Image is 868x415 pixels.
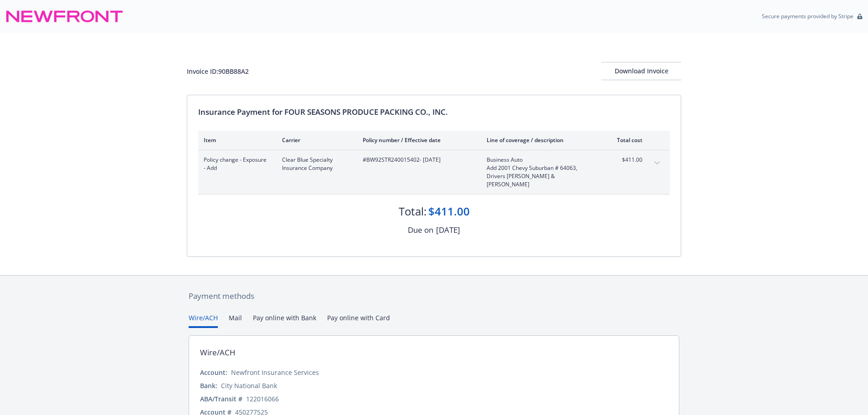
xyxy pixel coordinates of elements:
div: Wire/ACH [200,347,236,359]
div: Policy change - Exposure - AddClear Blue Specialty Insurance Company#BW92STR240015402- [DATE]Busi... [198,150,670,194]
span: Policy change - Exposure - Add [204,156,267,172]
div: City National Bank [221,381,277,390]
div: [DATE] [436,224,460,236]
span: Business AutoAdd 2001 Chevy Suburban # 64063, Drivers [PERSON_NAME] & [PERSON_NAME] [487,156,594,189]
div: Payment methods [189,290,679,302]
div: Line of coverage / description [487,136,594,144]
span: Clear Blue Specialty Insurance Company [282,156,348,172]
div: Total: [399,204,426,219]
span: $411.00 [608,156,642,164]
button: Wire/ACH [189,313,218,328]
div: Insurance Payment for FOUR SEASONS PRODUCE PACKING CO., INC. [198,106,670,118]
div: Carrier [282,136,348,144]
div: Item [204,136,267,144]
div: Download Invoice [601,62,681,80]
button: Mail [229,313,242,328]
div: Policy number / Effective date [363,136,472,144]
span: Add 2001 Chevy Suburban # 64063, Drivers [PERSON_NAME] & [PERSON_NAME] [487,164,594,189]
p: Secure payments provided by Stripe [762,12,853,20]
div: Newfront Insurance Services [231,368,319,377]
button: Download Invoice [601,62,681,80]
div: Total cost [608,136,642,144]
span: #BW92STR240015402 - [DATE] [363,156,472,164]
div: 122016066 [246,394,279,404]
div: Due on [408,224,433,236]
span: Business Auto [487,156,594,164]
div: $411.00 [428,204,470,219]
div: ABA/Transit # [200,394,242,404]
button: expand content [650,156,664,170]
button: Pay online with Card [327,313,390,328]
div: Account: [200,368,227,377]
div: Invoice ID: 90BB88A2 [187,67,249,76]
button: Pay online with Bank [253,313,316,328]
div: Bank: [200,381,217,390]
